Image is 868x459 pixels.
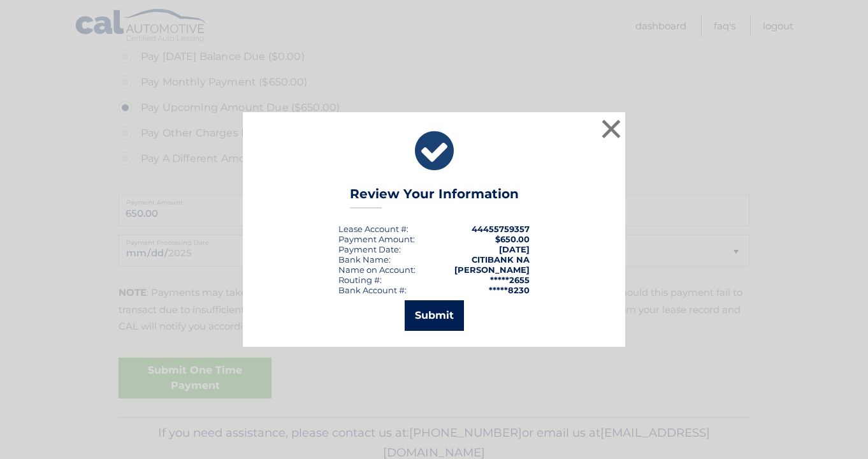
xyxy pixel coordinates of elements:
span: $650.00 [495,234,530,244]
span: Payment Date [338,244,399,254]
div: Bank Name: [338,254,391,265]
div: Routing #: [338,275,382,285]
div: Lease Account #: [338,224,409,234]
strong: CITIBANK NA [472,254,530,265]
strong: 44455759357 [472,224,530,234]
span: [DATE] [499,244,530,254]
div: : [338,244,401,254]
div: Name on Account: [338,265,416,275]
div: Payment Amount: [338,234,415,244]
div: Bank Account #: [338,285,407,295]
h3: Review Your Information [350,186,519,208]
button: Submit [405,300,464,331]
strong: [PERSON_NAME] [454,265,530,275]
button: × [598,116,624,142]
